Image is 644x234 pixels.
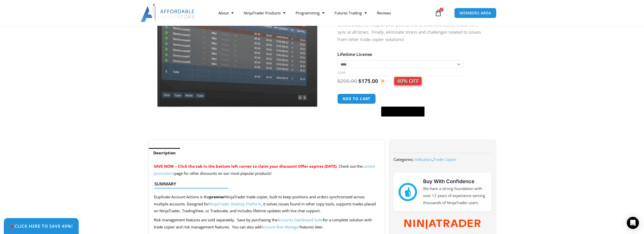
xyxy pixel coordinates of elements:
[239,7,290,19] a: NinjaTrader Products
[393,157,414,162] span: Categories:
[329,7,372,19] a: Futures Trading
[141,4,195,22] img: LogoAI | Affordable Indicators – NinjaTrader
[154,181,375,186] h4: Summary
[154,164,338,169] span: SAVE NOW – Click the tab in the bottom left corner to claim your discount! Offer expires [DATE].
[415,157,432,162] a: Indicators
[415,157,456,162] span: ,
[423,178,486,185] h3: Buy With Confidence
[440,8,444,12] span: 1
[380,78,385,84] img: ✨
[154,217,380,231] p: Risk management features are sold separately. Save by purchasing the for a complete solution with...
[427,6,449,20] a: 1
[423,185,486,206] p: We have a strong foundation with over 12 years of experience serving thousands of NinjaTrader users.
[209,201,261,206] a: NinjaTrader Desktop Platform
[4,218,79,234] a: 🎉Click Here to save 40%!
[213,7,433,19] nav: Menu
[337,77,340,84] span: $
[433,157,456,162] a: Trade Copier
[337,94,376,104] button: Add to cart
[154,163,380,177] p: Check out the page for other discounts on our most popular products!
[10,224,73,228] span: Click Here to save 40%!
[209,194,225,199] strong: premier
[460,11,491,15] span: MEMBERS AREA
[337,120,485,124] iframe: PayPal Message 1
[627,217,639,229] div: Open Intercom Messenger
[337,77,357,84] bdi: 295.00
[358,77,361,84] span: $
[372,7,396,19] a: Reviews
[277,217,323,222] a: Accounts Dashboard Suite
[454,8,496,18] a: MEMBERS AREA
[380,93,426,105] iframe: Secure express checkout frame
[154,194,376,214] span: Duplicate Account Actions is the NinjaTrader trade copier, built to keep positions and orders syn...
[394,77,422,85] span: 40% OFF
[10,224,14,228] img: 🎉
[149,148,180,158] a: Description
[290,7,329,19] a: Programming
[213,7,239,19] a: About
[337,14,485,43] p: Duplicate Account Actions is the premiere NinjaTrader trade copier solution, built to keep all yo...
[358,77,378,84] bdi: 175.00
[337,71,345,74] a: Clear options
[399,183,417,201] img: mark thumbs good 43913 | Affordable Indicators – NinjaTrader
[381,107,425,117] button: Buy with GPay
[337,51,372,57] label: Lifetime License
